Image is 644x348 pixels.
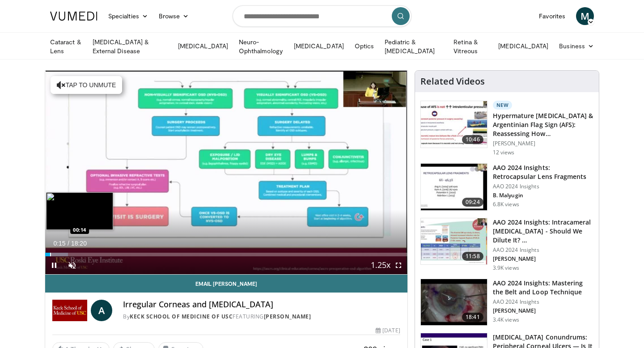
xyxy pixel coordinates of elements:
p: [PERSON_NAME] [493,140,593,147]
span: 10:46 [462,135,483,144]
p: New [493,101,513,110]
img: image.jpeg [46,192,113,230]
h3: AAO 2024 Insights: Retrocapsular Lens Fragments [493,163,593,181]
div: [DATE] [376,327,400,335]
h3: Hypermature [MEDICAL_DATA] & Argentinian Flag Sign (AFS): Reassessing How… [493,111,593,138]
img: 22a3a3a3-03de-4b31-bd81-a17540334f4a.150x105_q85_crop-smart_upscale.jpg [421,279,487,326]
span: 11:58 [462,252,483,261]
a: Browse [153,7,195,25]
div: By FEATURING [123,313,400,321]
a: [MEDICAL_DATA] [288,37,349,55]
a: M [576,7,594,25]
h4: Irregular Corneas and [MEDICAL_DATA] [123,300,400,310]
span: 18:41 [462,313,483,322]
img: 01f52a5c-6a53-4eb2-8a1d-dad0d168ea80.150x105_q85_crop-smart_upscale.jpg [421,164,487,210]
a: [MEDICAL_DATA] [493,37,554,55]
p: [PERSON_NAME] [493,255,593,263]
a: Specialties [103,7,153,25]
a: Retina & Vitreous [448,38,493,55]
button: Playback Rate [372,256,390,274]
a: [MEDICAL_DATA] [173,37,233,55]
h3: AAO 2024 Insights: Intracameral [MEDICAL_DATA] - Should We Dilute It? … [493,218,593,245]
a: Favorites [534,7,571,25]
a: Optics [349,37,379,55]
p: [PERSON_NAME] [493,307,593,314]
a: Keck School of Medicine of USC [130,313,233,320]
a: Cataract & Lens [45,38,87,55]
p: AAO 2024 Insights [493,183,593,190]
h4: Related Videos [420,76,485,87]
a: [PERSON_NAME] [264,313,311,320]
button: Tap to unmute [51,76,122,94]
img: de733f49-b136-4bdc-9e00-4021288efeb7.150x105_q85_crop-smart_upscale.jpg [421,218,487,265]
p: AAO 2024 Insights [493,298,593,306]
button: Unmute [63,256,81,274]
a: Neuro-Ophthalmology [233,38,288,55]
p: 3.4K views [493,316,519,323]
p: 3.9K views [493,264,519,272]
p: 12 views [493,149,515,156]
a: 09:24 AAO 2024 Insights: Retrocapsular Lens Fragments AAO 2024 Insights B. Malyugin 6.8K views [420,163,593,211]
video-js: Video Player [45,71,407,275]
span: / [68,240,69,247]
span: 09:24 [462,198,483,207]
div: Progress Bar [45,253,407,256]
p: AAO 2024 Insights [493,246,593,254]
img: VuMedi Logo [50,12,97,21]
button: Fullscreen [390,256,407,274]
span: 18:20 [71,240,87,247]
a: Business [554,37,599,55]
h3: AAO 2024 Insights: Mastering the Belt and Loop Technique [493,279,593,297]
img: Keck School of Medicine of USC [52,300,87,321]
a: 10:46 New Hypermature [MEDICAL_DATA] & Argentinian Flag Sign (AFS): Reassessing How… [PERSON_NAME... [420,101,593,156]
button: Pause [45,256,63,274]
input: Search topics, interventions [233,5,411,27]
p: B. Malyugin [493,192,593,199]
p: 6.8K views [493,201,519,208]
a: Email [PERSON_NAME] [45,275,407,293]
a: 18:41 AAO 2024 Insights: Mastering the Belt and Loop Technique AAO 2024 Insights [PERSON_NAME] 3.... [420,279,593,326]
a: [MEDICAL_DATA] & External Disease [87,38,173,55]
a: 11:58 AAO 2024 Insights: Intracameral [MEDICAL_DATA] - Should We Dilute It? … AAO 2024 Insights [... [420,218,593,272]
span: 0:15 [53,240,65,247]
a: Pediatric & [MEDICAL_DATA] [379,38,448,55]
a: A [91,300,112,321]
img: 40c8dcf9-ac14-45af-8571-bda4a5b229bd.150x105_q85_crop-smart_upscale.jpg [421,101,487,148]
